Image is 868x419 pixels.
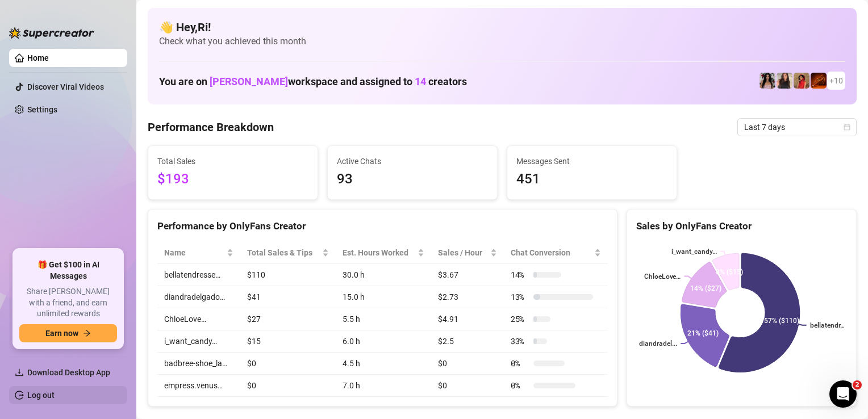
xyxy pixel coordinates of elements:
[157,219,608,234] div: Performance by OnlyFans Creator
[336,353,432,375] td: 4.5 h
[336,375,432,397] td: 7.0 h
[431,330,504,353] td: $2.5
[157,330,240,353] td: i_want_candy…
[744,119,850,136] span: Last 7 days
[9,27,94,39] img: logo-BBDzfeDw.svg
[27,53,49,62] a: Home
[157,308,240,330] td: ChloeLove…
[157,375,240,397] td: empress.venus…
[438,246,488,259] span: Sales / Hour
[157,353,240,375] td: badbree-shoe_la…
[27,82,104,91] a: Discover Viral Videos
[164,246,224,259] span: Name
[511,357,529,370] span: 0 %
[504,242,608,264] th: Chat Conversion
[759,73,775,89] img: empress.venus
[247,246,320,259] span: Total Sales & Tips
[336,330,432,353] td: 6.0 h
[777,73,792,89] img: diandradelgado
[516,169,667,190] span: 451
[336,264,432,286] td: 30.0 h
[639,340,677,348] text: diandradel...
[511,246,592,259] span: Chat Conversion
[240,264,336,286] td: $110
[157,264,240,286] td: bellatendresse…
[240,353,336,375] td: $0
[240,242,336,264] th: Total Sales & Tips
[157,242,240,264] th: Name
[19,259,117,282] span: 🎁 Get $100 in AI Messages
[337,169,488,190] span: 93
[431,286,504,308] td: $2.73
[27,368,110,377] span: Download Desktop App
[415,76,426,87] span: 14
[511,313,529,325] span: 25 %
[157,155,308,167] span: Total Sales
[810,321,845,329] text: bellatendr...
[829,74,843,87] span: + 10
[240,286,336,308] td: $41
[19,324,117,342] button: Earn nowarrow-right
[336,286,432,308] td: 15.0 h
[157,169,308,190] span: $193
[644,273,681,280] text: ChloeLove…
[853,380,862,389] span: 2
[240,308,336,330] td: $27
[431,353,504,375] td: $0
[19,286,117,320] span: Share [PERSON_NAME] with a friend, and earn unlimited rewards
[636,219,847,234] div: Sales by OnlyFans Creator
[844,124,850,131] span: calendar
[27,105,57,114] a: Settings
[343,246,416,259] div: Est. Hours Worked
[511,335,529,347] span: 33 %
[431,308,504,330] td: $4.91
[511,379,529,392] span: 0 %
[157,286,240,308] td: diandradelgado…
[511,269,529,281] span: 14 %
[829,380,857,408] iframe: Intercom live chat
[431,242,504,264] th: Sales / Hour
[159,35,845,48] span: Check what you achieved this month
[337,155,488,167] span: Active Chats
[45,329,78,338] span: Earn now
[159,76,467,88] h1: You are on workspace and assigned to creators
[671,248,717,255] text: i_want_candy…
[240,330,336,353] td: $15
[336,308,432,330] td: 5.5 h
[516,155,667,167] span: Messages Sent
[83,329,91,337] span: arrow-right
[511,291,529,303] span: 13 %
[15,368,24,377] span: download
[794,73,809,89] img: bellatendresse
[148,119,274,135] h4: Performance Breakdown
[431,264,504,286] td: $3.67
[431,375,504,397] td: $0
[159,19,845,35] h4: 👋 Hey, Ri !
[240,375,336,397] td: $0
[27,391,55,400] a: Log out
[210,76,288,87] span: [PERSON_NAME]
[811,73,827,89] img: vipchocolate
